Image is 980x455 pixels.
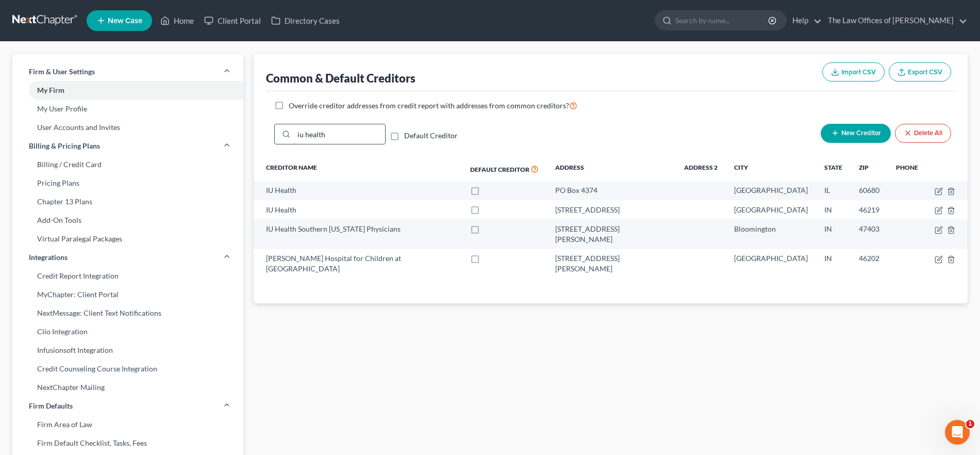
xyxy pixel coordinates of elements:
a: Firm Area of Law [12,415,243,434]
a: Virtual Paralegal Packages [12,230,243,248]
a: Pricing Plans [12,174,243,192]
span: Address 2 [684,164,718,171]
span: Firm Defaults [29,401,73,411]
div: 60680 [859,185,879,196]
span: Integrations [29,252,68,263]
a: The Law Offices of [PERSON_NAME] [823,11,967,30]
span: Phone [896,164,918,171]
a: Firm Defaults [12,397,243,415]
a: My Firm [12,81,243,100]
div: PO Box 4374 [555,185,668,196]
a: NextChapter Mailing [12,378,243,397]
span: 1 [966,420,974,428]
span: Zip [859,164,869,171]
label: Default Creditor [404,131,458,141]
a: Chapter 13 Plans [12,192,243,211]
span: New Creditor [841,129,881,138]
span: Override creditor addresses from credit report with addresses from common creditors? [289,101,569,110]
input: Search by name... [675,11,770,30]
div: 46202 [859,253,879,264]
div: [GEOGRAPHIC_DATA] [734,205,808,215]
div: IU Health Southern [US_STATE] Physicians [266,224,454,234]
a: My User Profile [12,100,243,118]
span: State [824,164,842,171]
a: Firm Default Checklist, Tasks, Fees [12,434,243,452]
iframe: Intercom live chat [945,420,970,445]
a: NextMessage: Client Text Notifications [12,304,243,322]
button: New Creditor [821,124,891,143]
button: Delete All [895,124,951,143]
div: [GEOGRAPHIC_DATA] [734,185,808,196]
a: Directory Cases [266,11,345,30]
a: Credit Report Integration [12,267,243,285]
a: Client Portal [199,11,266,30]
div: Bloomington [734,224,808,234]
div: [STREET_ADDRESS][PERSON_NAME] [555,253,668,274]
div: [PERSON_NAME] Hospital for Children at [GEOGRAPHIC_DATA] [266,253,454,274]
div: 46219 [859,205,879,215]
a: Add-On Tools [12,211,243,230]
span: City [734,164,748,171]
a: Credit Counseling Course Integration [12,360,243,378]
a: Billing & Pricing Plans [12,137,243,155]
a: Clio Integration [12,322,243,341]
span: Creditor Name [266,164,317,171]
input: Quick Search [294,124,385,144]
a: Firm & User Settings [12,62,243,81]
div: [GEOGRAPHIC_DATA] [734,253,808,264]
div: Common & Default Creditors [266,71,416,86]
a: Infusionsoft Integration [12,341,243,360]
div: IN [824,253,842,264]
div: 47403 [859,224,879,234]
span: Delete All [914,129,942,138]
div: IU Health [266,205,454,215]
a: Home [155,11,199,30]
a: MyChapter: Client Portal [12,285,243,304]
div: IN [824,224,842,234]
a: Integrations [12,248,243,267]
a: User Accounts and Invites [12,118,243,137]
div: IU Health [266,185,454,196]
button: firmCaseType.title [935,226,943,234]
span: Firm & User Settings [29,67,95,77]
span: Billing & Pricing Plans [29,141,100,151]
a: Help [787,11,822,30]
button: Import CSV [822,62,885,82]
button: firmCaseType.title [935,255,943,264]
span: Default Creditor [470,166,529,173]
a: Billing / Credit Card [12,155,243,174]
div: IL [824,185,842,196]
div: [STREET_ADDRESS][PERSON_NAME] [555,224,668,245]
div: [STREET_ADDRESS] [555,205,668,215]
div: IN [824,205,842,215]
button: firmCaseType.title [935,206,943,215]
button: firmCaseType.title [935,187,943,196]
span: Address [555,164,584,171]
span: New Case [108,17,142,25]
span: Import CSV [841,68,876,76]
button: Export CSV [889,62,951,82]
